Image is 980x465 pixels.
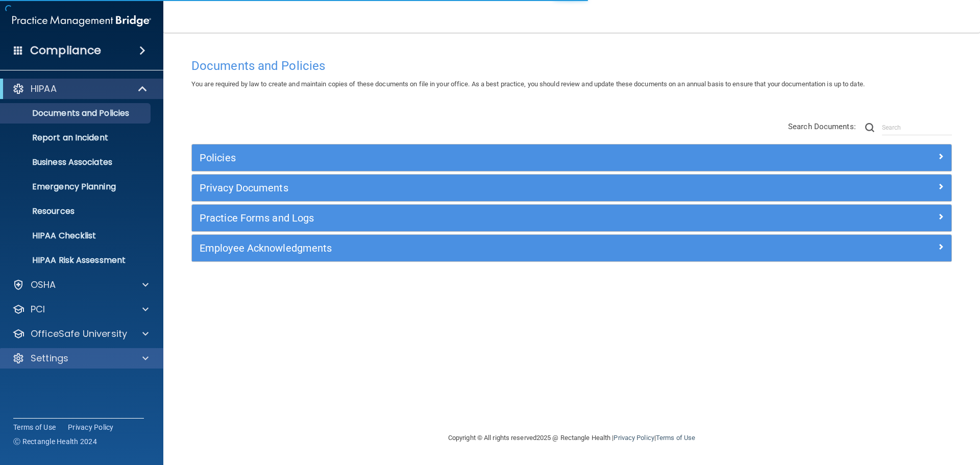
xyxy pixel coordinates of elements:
a: Employee Acknowledgments [200,240,944,256]
h5: Policies [200,152,754,163]
p: PCI [31,303,45,315]
img: ic-search.3b580494.png [865,123,874,132]
p: HIPAA Checklist [7,231,146,241]
a: Settings [12,352,149,364]
div: Copyright © All rights reserved 2025 @ Rectangle Health | | [385,422,758,454]
p: HIPAA [31,83,57,95]
a: Terms of Use [13,422,56,432]
a: Terms of Use [656,434,695,442]
img: PMB logo [12,11,151,31]
p: Resources [7,206,146,216]
a: Privacy Policy [68,422,114,432]
a: Privacy Documents [200,180,944,196]
a: Policies [200,150,944,166]
span: Ⓒ Rectangle Health 2024 [13,436,97,447]
p: Report an Incident [7,133,146,143]
a: HIPAA [12,83,148,95]
p: OfficeSafe University [31,328,127,340]
h4: Documents and Policies [191,59,952,72]
a: OSHA [12,279,149,291]
h5: Privacy Documents [200,182,754,193]
h5: Practice Forms and Logs [200,212,754,224]
span: Search Documents: [788,122,856,131]
span: You are required by law to create and maintain copies of these documents on file in your office. ... [191,80,865,88]
a: PCI [12,303,149,315]
p: Business Associates [7,157,146,167]
h4: Compliance [30,43,101,58]
input: Search [882,120,952,135]
h5: Employee Acknowledgments [200,242,754,254]
a: OfficeSafe University [12,328,149,340]
p: Documents and Policies [7,108,146,118]
p: HIPAA Risk Assessment [7,255,146,265]
a: Privacy Policy [614,434,654,442]
p: Emergency Planning [7,182,146,192]
a: Practice Forms and Logs [200,210,944,226]
p: Settings [31,352,68,364]
p: OSHA [31,279,56,291]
